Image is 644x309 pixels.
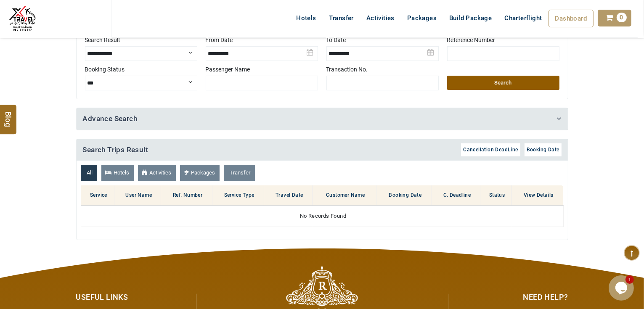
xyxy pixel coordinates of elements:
[432,185,480,206] th: C. Deadline
[498,10,548,26] a: Charterflight
[264,185,313,206] th: Travel Date
[480,185,512,206] th: Status
[447,76,559,90] button: Search
[555,15,587,22] span: Dashboard
[101,165,134,181] a: Hotels
[212,185,264,206] th: Service Type
[161,185,212,206] th: Ref. Number
[401,10,443,26] a: Packages
[81,206,563,227] td: No Records Found
[290,10,322,26] a: Hotels
[512,185,563,206] th: View Details
[77,139,568,161] h4: Search Trips Result
[138,165,176,181] a: Activities
[76,292,190,303] div: Useful Links
[504,14,542,22] span: Charterflight
[313,185,376,206] th: Customer Name
[376,185,432,206] th: Booking Date
[6,3,38,35] img: The Royal Line Holidays
[617,13,627,22] span: 0
[443,10,498,26] a: Build Package
[323,10,360,26] a: Transfer
[463,147,518,153] span: Cancellation DeadLine
[81,185,114,206] th: Service
[598,10,631,26] a: 0
[83,114,138,123] a: Advance Search
[81,165,97,181] a: All
[455,292,568,303] div: Need Help?
[3,111,14,118] span: Blog
[85,65,197,74] label: Booking Status
[224,165,255,181] a: Transfer
[114,185,161,206] th: User Name
[326,65,439,74] label: Transaction No.
[592,256,644,296] iframe: chat widget
[206,65,318,74] label: Passenger Name
[360,10,401,26] a: Activities
[180,165,220,181] a: Packages
[527,147,559,153] span: Booking Date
